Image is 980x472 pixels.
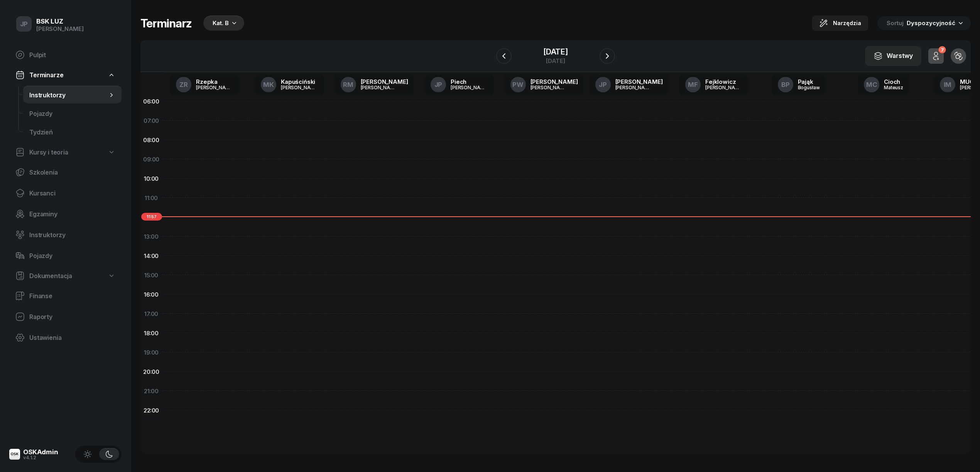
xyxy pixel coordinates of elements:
button: Sortuj Dyspozycyjność [877,16,971,30]
div: BSK LUZ [36,18,84,25]
a: Szkolenia [9,163,122,182]
span: MK [263,81,274,88]
button: Kat. B [201,15,244,31]
span: RM [343,81,353,88]
div: Kat. B [213,19,229,28]
div: v4.1.2 [23,455,58,460]
span: Terminarze [29,71,63,79]
div: Mateusz [884,85,903,90]
span: JP [20,21,28,27]
span: Pojazdy [29,252,115,260]
div: 11:00 [140,188,162,207]
a: PW[PERSON_NAME][PERSON_NAME] [504,75,584,95]
a: Egzaminy [9,205,122,223]
a: Raporty [9,307,122,326]
div: [DATE] [543,48,568,56]
span: PW [512,81,524,88]
a: MKKapuściński[PERSON_NAME] [255,75,324,95]
a: MFFejklowicz[PERSON_NAME] [679,75,749,95]
span: Pulpit [29,51,115,59]
a: Instruktorzy [9,226,122,244]
div: [PERSON_NAME] [615,79,663,85]
div: 07:00 [140,111,162,130]
div: Warstwy [874,51,913,61]
span: Ustawienia [29,334,115,341]
div: [PERSON_NAME] [361,85,398,90]
div: 22:00 [140,401,162,420]
span: Szkolenia [29,169,115,176]
span: JP [434,81,443,88]
div: [DATE] [543,58,568,64]
div: Fejklowicz [705,79,742,85]
a: JPPiech[PERSON_NAME] [424,75,494,95]
a: Kursy i teoria [9,144,122,161]
div: 09:00 [140,149,162,169]
div: [PERSON_NAME] [531,79,578,85]
span: ZR [179,81,188,88]
div: [PERSON_NAME] [705,85,742,90]
div: [PERSON_NAME] [615,85,652,90]
div: 10:00 [140,169,162,188]
span: Egzaminy [29,211,115,218]
a: BPPająkBogusław [772,75,826,95]
div: 20:00 [140,362,162,381]
div: [PERSON_NAME] [196,85,233,90]
div: 17:00 [140,304,162,323]
div: 7 [938,46,946,53]
a: Finanse [9,287,122,305]
a: Ustawienia [9,328,122,347]
a: Kursanci [9,184,122,202]
div: Kapuściński [281,79,318,85]
div: 19:00 [140,343,162,362]
span: Finanse [29,292,115,300]
div: 16:00 [140,285,162,304]
span: BP [781,81,790,88]
div: [PERSON_NAME] [361,79,408,85]
div: Cioch [884,79,903,85]
h1: Terminarz [140,16,192,30]
div: [PERSON_NAME] [281,85,318,90]
a: Pojazdy [23,104,122,123]
span: Instruktorzy [29,231,115,239]
a: ZRRzepka[PERSON_NAME] [170,75,239,95]
div: Piech [451,79,488,85]
span: Raporty [29,313,115,321]
div: Pająk [798,79,820,85]
div: 13:00 [140,227,162,246]
div: Bogusław [798,85,820,90]
button: Narzędzia [812,15,868,31]
a: Dokumentacja [9,267,122,284]
button: Warstwy [865,46,921,66]
span: Dyspozycyjność [907,19,955,27]
span: IM [944,81,952,88]
div: 15:00 [140,265,162,285]
div: [PERSON_NAME] [36,25,84,32]
div: 06:00 [140,92,162,111]
div: OSKAdmin [23,449,58,455]
a: Terminarze [9,66,122,83]
span: JP [599,81,607,88]
div: 08:00 [140,130,162,149]
span: Tydzień [29,129,115,136]
a: Instruktorzy [23,86,122,104]
span: 11:57 [141,213,162,221]
div: [PERSON_NAME] [451,85,488,90]
span: Instruktorzy [29,92,108,99]
a: MCCiochMateusz [858,75,909,95]
a: Pojazdy [9,246,122,265]
div: 14:00 [140,246,162,265]
img: logo-xs@2x.png [9,449,20,460]
span: Kursanci [29,190,115,197]
div: 18:00 [140,323,162,343]
a: RM[PERSON_NAME][PERSON_NAME] [335,75,414,95]
div: [PERSON_NAME] [531,85,568,90]
span: Narzędzia [833,19,861,28]
a: Pulpit [9,46,122,64]
span: Pojazdy [29,110,115,117]
div: 21:00 [140,381,162,401]
span: Kursy i teoria [29,149,68,156]
div: Rzepka [196,79,233,85]
a: JP[PERSON_NAME][PERSON_NAME] [589,75,669,95]
span: MF [688,81,698,88]
span: Sortuj [887,20,905,27]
